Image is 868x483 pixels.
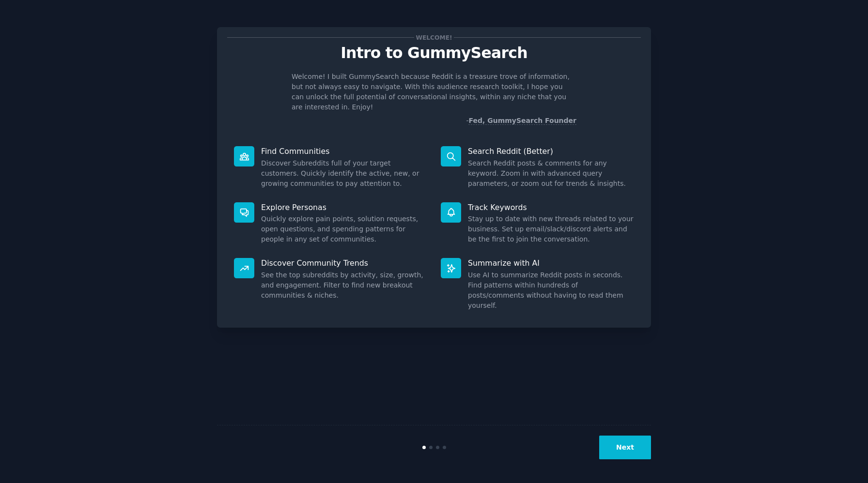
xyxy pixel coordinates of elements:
dd: Use AI to summarize Reddit posts in seconds. Find patterns within hundreds of posts/comments with... [468,270,634,311]
p: Explore Personas [261,202,427,212]
dd: Search Reddit posts & comments for any keyword. Zoom in with advanced query parameters, or zoom o... [468,158,634,189]
p: Track Keywords [468,202,634,212]
div: - [466,116,576,126]
p: Search Reddit (Better) [468,146,634,156]
dd: Quickly explore pain points, solution requests, open questions, and spending patterns for people ... [261,214,427,244]
p: Summarize with AI [468,258,634,268]
p: Welcome! I built GummySearch because Reddit is a treasure trove of information, but not always ea... [292,72,576,112]
a: Fed, GummySearch Founder [468,117,576,125]
p: Discover Community Trends [261,258,427,268]
button: Next [599,436,651,459]
dd: See the top subreddits by activity, size, growth, and engagement. Filter to find new breakout com... [261,270,427,301]
dd: Stay up to date with new threads related to your business. Set up email/slack/discord alerts and ... [468,214,634,244]
dd: Discover Subreddits full of your target customers. Quickly identify the active, new, or growing c... [261,158,427,189]
span: Welcome! [414,32,454,43]
p: Intro to GummySearch [227,45,641,61]
p: Find Communities [261,146,427,156]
